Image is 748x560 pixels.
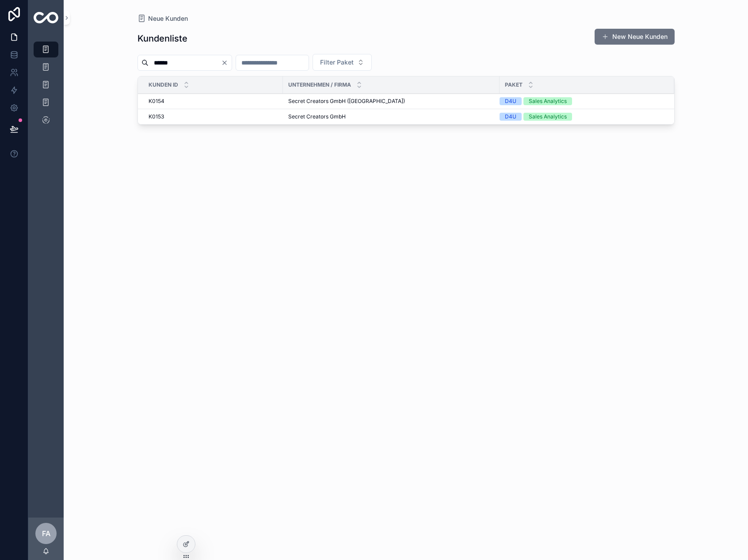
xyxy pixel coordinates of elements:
[148,14,188,23] span: Neue Kunden
[320,58,354,67] span: Filter Paket
[288,113,494,120] a: Secret Creators GmbH
[137,32,187,45] h1: Kundenliste
[149,81,178,88] span: Kunden ID
[529,97,567,105] div: Sales Analytics
[149,98,164,105] span: K0154
[505,97,516,105] div: D4U
[34,12,58,23] img: App-Logo
[28,35,64,140] div: scrollbarer Inhalt
[529,113,567,121] div: Sales Analytics
[288,98,494,105] a: Secret Creators GmbH ([GEOGRAPHIC_DATA])
[149,113,278,120] a: K0153
[505,81,523,88] span: Paket
[288,81,351,88] span: Unternehmen / Firma
[221,59,232,66] button: Clear
[313,54,372,71] button: Select Button
[288,98,405,105] span: Secret Creators GmbH ([GEOGRAPHIC_DATA])
[500,113,664,121] a: D4USales Analytics
[149,113,164,120] span: K0153
[505,113,516,121] div: D4U
[149,98,278,105] a: K0154
[500,97,664,105] a: D4USales Analytics
[137,14,188,23] a: Neue Kunden
[288,113,346,120] span: Secret Creators GmbH
[595,29,675,45] button: New Neue Kunden
[42,529,50,538] font: FA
